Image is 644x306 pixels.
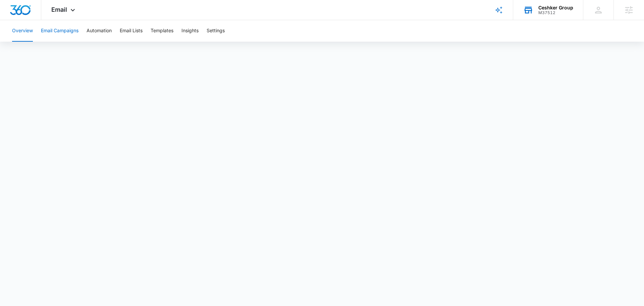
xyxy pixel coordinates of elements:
button: Automation [87,20,112,42]
button: Templates [151,20,173,42]
button: Email Campaigns [41,20,78,42]
div: account id [538,10,573,15]
div: account name [538,5,573,10]
button: Email Lists [120,20,143,42]
button: Settings [207,20,225,42]
button: Overview [12,20,33,42]
button: Insights [181,20,199,42]
span: Email [51,6,67,13]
